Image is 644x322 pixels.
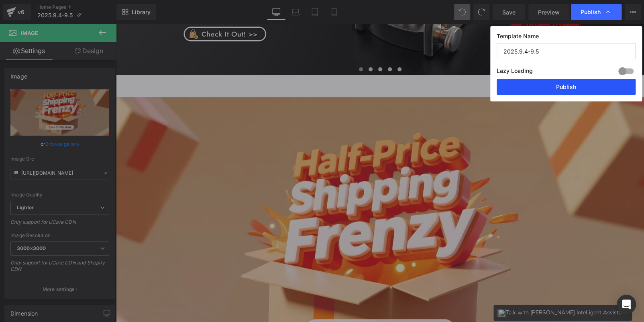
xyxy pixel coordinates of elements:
div: Open Intercom Messenger [617,295,636,314]
label: Template Name [497,33,636,43]
a: Talk with [PERSON_NAME] Intelligent Assistant. [377,281,516,297]
span: Talk with [PERSON_NAME] Intelligent Assistant. [390,285,512,293]
img: client-btn.png [381,285,389,293]
label: Lazy Loading [497,66,533,79]
button: Publish [497,79,636,95]
span: Publish [581,8,601,16]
